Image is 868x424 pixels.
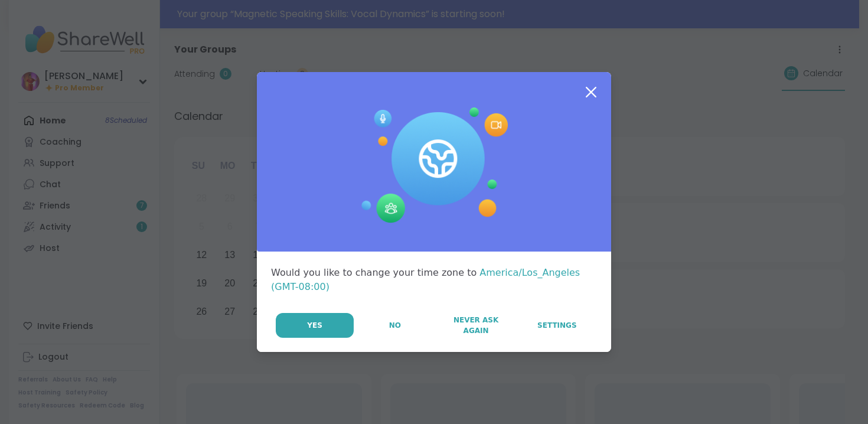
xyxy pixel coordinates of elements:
img: Session Experience [360,107,508,223]
a: Settings [517,313,597,338]
span: Never Ask Again [442,315,510,336]
span: America/Los_Angeles (GMT-08:00) [271,267,580,292]
button: No [355,313,435,338]
button: Never Ask Again [436,313,515,338]
span: Yes [307,320,322,331]
span: No [389,320,401,331]
button: Yes [276,313,354,338]
span: Settings [537,320,577,331]
div: Would you like to change your time zone to [271,266,597,294]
